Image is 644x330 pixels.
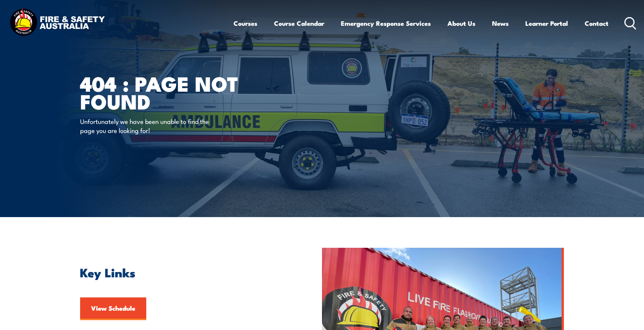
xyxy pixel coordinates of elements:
[274,13,324,33] a: Course Calendar
[585,13,608,33] a: Contact
[447,13,475,33] a: About Us
[80,117,218,135] p: Unfortunately we have been unable to find the page you are looking for!
[525,13,568,33] a: Learner Portal
[234,13,257,33] a: Courses
[341,13,431,33] a: Emergency Response Services
[80,267,287,277] h2: Key Links
[80,74,267,109] h1: 404 : Page Not Found
[492,13,509,33] a: News
[80,297,146,320] a: View Schedule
